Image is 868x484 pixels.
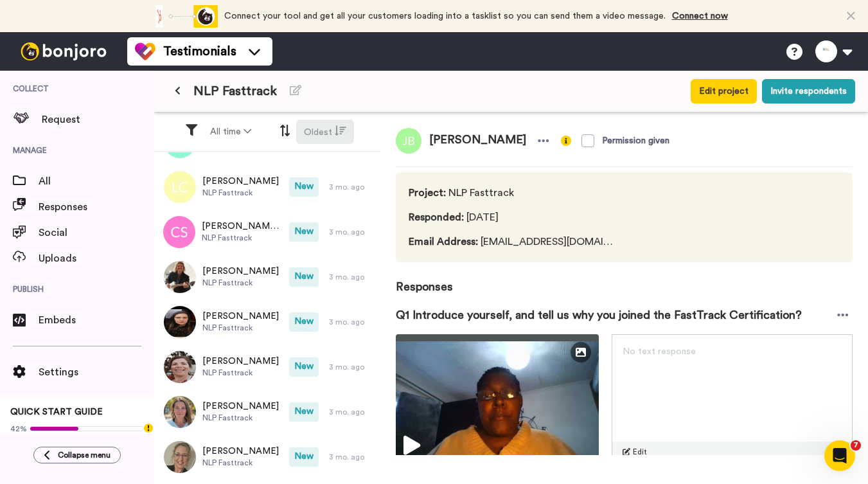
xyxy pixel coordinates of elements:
span: [DATE] [409,210,617,225]
button: Oldest [296,120,354,144]
a: [PERSON_NAME]NLP FasttrackNew3 mo. ago [154,255,380,300]
span: [PERSON_NAME] [202,265,279,278]
span: NLP Fasttrack [202,368,279,378]
span: [PERSON_NAME] [202,175,279,188]
div: 3 mo. ago [329,272,374,282]
button: Edit project [691,79,757,103]
span: New [289,357,319,377]
a: [PERSON_NAME]NLP FasttrackNew3 mo. ago [154,345,380,390]
img: 5d9c07fa-998c-456a-b2f7-5ca88dceef88.jpeg [164,351,196,383]
span: New [289,447,319,467]
img: 4f45986c-f8f8-4548-b82a-aab14dfdd53d.jpeg [164,261,196,293]
span: All [39,174,154,189]
span: New [289,312,319,332]
span: [PERSON_NAME] [202,445,279,458]
span: 42% [10,424,27,434]
img: a4d94108-ee75-4178-ab4b-05b3f2ad8fcb.jpeg [164,441,196,473]
span: Uploads [39,251,154,266]
a: [PERSON_NAME]NLP FasttrackNew3 mo. ago [154,435,380,480]
span: New [289,177,319,197]
span: NLP Fasttrack [202,458,279,468]
a: Connect now [672,12,728,21]
div: Tooltip anchor [143,422,154,434]
div: 3 mo. ago [329,452,374,462]
span: NLP Fasttrack [202,278,279,288]
span: Project : [409,188,446,198]
span: No text response [623,347,696,356]
span: 7 [851,440,861,451]
span: New [289,267,319,287]
span: [PERSON_NAME] [202,355,279,368]
div: 3 mo. ago [329,407,374,417]
span: Email Address : [409,237,478,247]
span: Settings [39,364,154,380]
img: 58f996ee-905c-4277-a0c9-7dcb50761d6e-thumbnail_full-1759993624.jpg [396,334,599,463]
span: Connect your tool and get all your customers loading into a tasklist so you can send them a video... [224,12,666,21]
span: Responses [39,199,154,215]
span: NLP Fasttrack [202,323,279,333]
span: QUICK START GUIDE [10,408,103,417]
span: Responded : [409,212,464,222]
div: 3 mo. ago [329,317,374,327]
span: NLP Fasttrack [202,413,279,423]
span: [PERSON_NAME] [202,400,279,413]
div: 3 mo. ago [329,227,374,237]
span: New [289,222,319,242]
div: 3 mo. ago [329,362,374,372]
span: [PERSON_NAME] Speed [202,220,283,233]
span: Collapse menu [58,450,111,460]
span: [PERSON_NAME] [421,128,534,154]
iframe: Intercom live chat [824,440,855,471]
span: NLP Fasttrack [409,185,617,201]
span: Social [39,225,154,240]
button: All time [202,120,259,143]
img: 7df095d3-269a-4367-9f88-22a97d417488.jpeg [164,396,196,428]
div: Permission given [602,134,669,147]
img: tm-color.svg [135,41,155,62]
img: 01e0669c-e665-4ab8-b0d7-b80e6878f5c7.png [164,306,196,338]
span: Edit [633,447,647,457]
img: bj-logo-header-white.svg [15,42,112,60]
span: Testimonials [163,42,236,60]
a: [PERSON_NAME]NLP FasttrackNew3 mo. ago [154,165,380,210]
a: [PERSON_NAME]NLP FasttrackNew3 mo. ago [154,300,380,345]
span: NLP Fasttrack [202,233,283,243]
button: Invite respondents [762,79,855,103]
span: NLP Fasttrack [202,188,279,198]
img: jb.png [396,128,421,154]
a: [PERSON_NAME] SpeedNLP FasttrackNew3 mo. ago [154,210,380,255]
span: Request [42,112,154,127]
span: Q1 Introduce yourself, and tell us why you joined the FastTrack Certification? [396,306,802,324]
span: Embeds [39,312,154,328]
a: [PERSON_NAME]NLP FasttrackNew3 mo. ago [154,390,380,435]
img: info-yellow.svg [561,136,571,146]
div: animation [147,5,218,28]
button: Collapse menu [33,447,121,463]
img: lc.png [164,171,196,203]
img: cs.png [163,216,195,248]
div: 3 mo. ago [329,182,374,192]
span: [PERSON_NAME] [202,310,279,323]
span: New [289,402,319,422]
span: Responses [396,262,853,296]
span: NLP Fasttrack [193,82,277,100]
span: [EMAIL_ADDRESS][DOMAIN_NAME] [409,234,617,249]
